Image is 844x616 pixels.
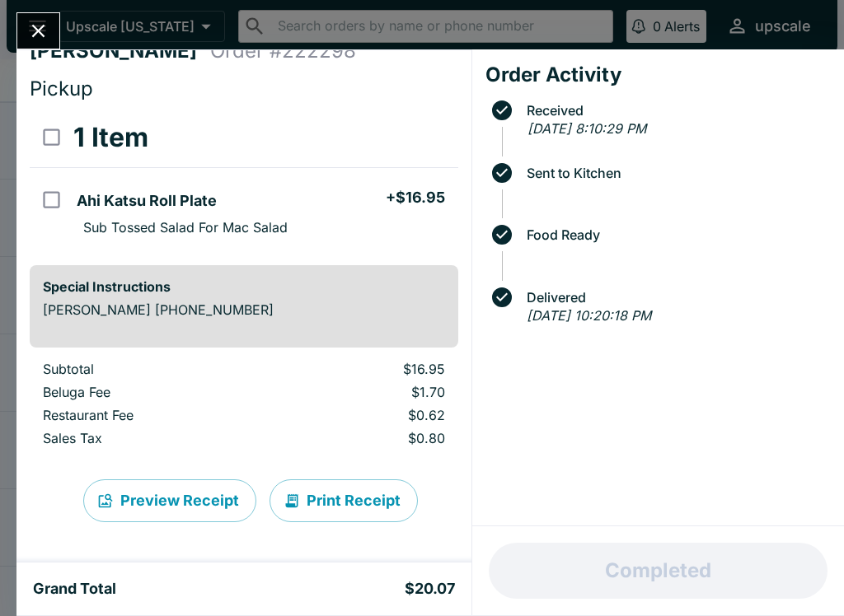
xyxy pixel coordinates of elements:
span: Received [518,103,831,118]
p: Beluga Fee [43,384,261,400]
p: $0.80 [288,430,444,446]
p: $16.95 [288,361,444,377]
h5: Ahi Katsu Roll Plate [77,191,217,211]
table: orders table [30,361,458,453]
button: Close [17,13,59,49]
table: orders table [30,108,458,252]
p: Sub Tossed Salad For Mac Salad [83,219,288,236]
p: $1.70 [288,384,444,400]
span: Sent to Kitchen [518,166,831,180]
h4: [PERSON_NAME] [30,39,210,63]
button: Preview Receipt [83,479,256,522]
button: Print Receipt [270,479,418,522]
h5: Grand Total [33,579,116,599]
p: Restaurant Fee [43,407,261,423]
h6: Special Instructions [43,278,445,295]
p: Sales Tax [43,430,261,446]
h5: $20.07 [405,579,455,599]
h3: 1 Item [73,121,148,154]
h4: Order # 222298 [210,39,356,63]
span: Food Ready [518,227,831,242]
p: [PERSON_NAME] [PHONE_NUMBER] [43,301,445,318]
em: [DATE] 8:10:29 PM [527,120,646,137]
span: Pickup [30,77,93,100]
h5: + $16.95 [386,188,445,208]
p: Subtotal [43,361,261,377]
em: [DATE] 10:20:18 PM [527,307,651,324]
p: $0.62 [288,407,444,423]
h4: Order Activity [485,63,831,87]
span: Delivered [518,290,831,305]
